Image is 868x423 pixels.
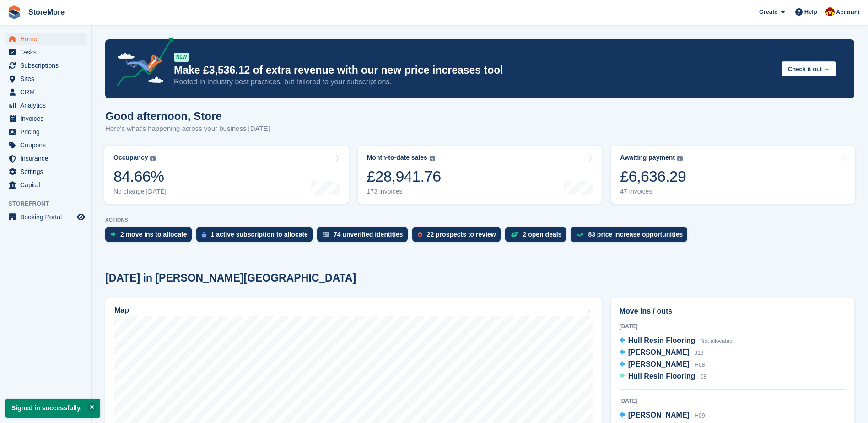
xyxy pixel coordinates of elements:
div: [DATE] [620,322,846,331]
a: 2 move ins to allocate [105,227,196,247]
span: Subscriptions [20,59,75,72]
a: menu [5,86,86,98]
span: Storefront [8,199,91,208]
span: H09 [695,412,705,419]
p: Signed in successfully. [5,399,100,418]
div: 22 prospects to review [427,231,496,238]
div: NEW [174,53,189,62]
div: 2 open deals [523,231,562,238]
span: Help [804,7,817,16]
h1: Good afternoon, Store [105,110,270,122]
p: Rooted in industry best practices, but tailored to your subscriptions. [174,77,774,87]
span: Pricing [20,125,75,138]
a: 22 prospects to review [412,227,505,247]
span: Insurance [20,152,75,165]
a: menu [5,72,86,85]
a: [PERSON_NAME] H08 [620,359,705,371]
a: 1 active subscription to allocate [196,227,317,247]
img: stora-icon-8386f47178a22dfd0bd8f6a31ec36ba5ce8667c1dd55bd0f319d3a0aa187defe.svg [7,5,21,19]
a: menu [5,165,86,178]
div: 84.66% [113,167,167,186]
a: Hull Resin Flooring 08 [620,371,706,383]
img: icon-info-grey-7440780725fd019a000dd9b08b2336e03edf1995a4989e88bcd33f0948082b44.svg [430,156,435,161]
div: 173 invoices [367,188,441,195]
a: Awaiting payment £6,636.29 47 invoices [611,146,855,204]
a: menu [5,139,86,152]
span: J19 [695,350,703,356]
a: menu [5,179,86,191]
div: 2 move ins to allocate [120,231,187,238]
span: Not allocated [701,338,733,344]
div: Month-to-date sales [367,154,427,162]
a: 74 unverified identities [317,227,412,247]
span: Account [836,8,860,17]
img: Store More Team [825,7,835,16]
a: menu [5,59,86,72]
img: deal-1b604bf984904fb50ccaf53a9ad4b4a5d6e5aea283cecdc64d6e3604feb123c2.svg [511,231,518,238]
span: Create [759,7,777,16]
div: No change [DATE] [113,188,167,195]
span: H08 [695,362,705,368]
img: verify_identity-adf6edd0f0f0b5bbfe63781bf79b02c33cf7c696d77639b501bdc392416b5a36.svg [323,232,329,237]
span: [PERSON_NAME] [628,360,690,368]
span: Sites [20,72,75,85]
div: 47 invoices [620,188,686,195]
img: move_ins_to_allocate_icon-fdf77a2bb77ea45bf5b3d319d69a93e2d87916cf1d5bf7949dd705db3b84f3ca.svg [111,232,116,237]
h2: Map [114,306,129,315]
h2: Move ins / outs [620,306,846,317]
span: Coupons [20,139,75,152]
span: Booking Portal [20,211,75,223]
span: Hull Resin Flooring [628,372,695,380]
a: 2 open deals [505,227,571,247]
img: active_subscription_to_allocate_icon-d502201f5373d7db506a760aba3b589e785aa758c864c3986d89f69b8ff3... [202,232,206,238]
div: £28,941.76 [367,167,441,186]
a: 83 price increase opportunities [571,227,692,247]
span: Tasks [20,46,75,59]
p: Make £3,536.12 of extra revenue with our new price increases tool [174,64,774,77]
a: menu [5,152,86,165]
a: menu [5,99,86,112]
div: Awaiting payment [620,154,675,162]
a: Month-to-date sales £28,941.76 173 invoices [358,146,602,204]
div: Occupancy [113,154,148,162]
a: menu [5,112,86,125]
a: Hull Resin Flooring Not allocated [620,335,733,347]
div: 74 unverified identities [334,231,403,238]
span: Hull Resin Flooring [628,336,695,344]
a: StoreMore [25,5,68,20]
img: price-adjustments-announcement-icon-8257ccfd72463d97f412b2fc003d46551f7dbcb40ab6d574587a9cd5c0d94... [109,37,173,89]
img: price_increase_opportunities-93ffe204e8149a01c8c9dc8f82e8f89637d9d84a8eef4429ea346261dce0b2c0.svg [576,233,583,237]
img: icon-info-grey-7440780725fd019a000dd9b08b2336e03edf1995a4989e88bcd33f0948082b44.svg [677,156,683,161]
div: 1 active subscription to allocate [211,231,308,238]
a: Occupancy 84.66% No change [DATE] [104,146,349,204]
span: 08 [701,374,706,380]
div: [DATE] [620,397,846,405]
span: Invoices [20,112,75,125]
a: [PERSON_NAME] H09 [620,410,705,422]
a: Preview store [75,211,86,222]
div: 83 price increase opportunities [588,231,683,238]
span: [PERSON_NAME] [628,411,690,419]
p: Here's what's happening across your business [DATE] [105,124,270,134]
a: [PERSON_NAME] J19 [620,347,704,359]
span: Home [20,33,75,45]
h2: [DATE] in [PERSON_NAME][GEOGRAPHIC_DATA] [105,272,356,284]
img: prospect-51fa495bee0391a8d652442698ab0144808aea92771e9ea1ae160a38d050c398.svg [418,232,422,237]
a: menu [5,125,86,138]
img: icon-info-grey-7440780725fd019a000dd9b08b2336e03edf1995a4989e88bcd33f0948082b44.svg [150,156,156,161]
span: CRM [20,86,75,98]
span: Analytics [20,99,75,112]
span: Settings [20,165,75,178]
span: [PERSON_NAME] [628,348,690,356]
span: Capital [20,179,75,191]
div: £6,636.29 [620,167,686,186]
a: menu [5,211,86,223]
a: menu [5,33,86,45]
a: menu [5,46,86,59]
p: ACTIONS [105,217,854,223]
button: Check it out → [782,61,836,76]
